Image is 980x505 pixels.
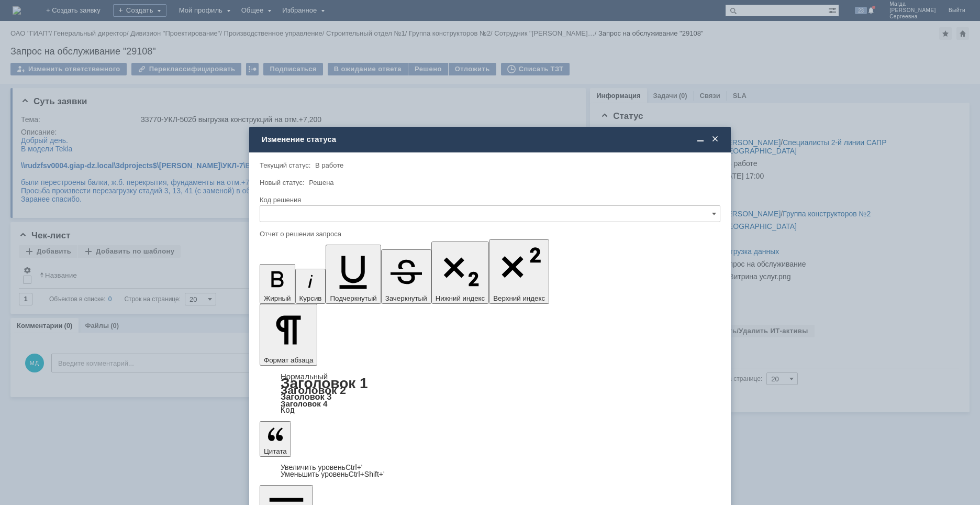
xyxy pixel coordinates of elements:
[281,399,327,408] a: Заголовок 4
[385,294,427,302] span: Зачеркнутый
[349,470,385,478] span: Ctrl+Shift+'
[299,294,322,302] span: Курсив
[281,384,346,396] a: Заголовок 2
[281,405,295,415] a: Код
[431,241,489,304] button: Нижний индекс
[260,161,310,169] label: Текущий статус:
[264,447,287,455] span: Цитата
[315,161,343,169] span: В работе
[262,135,720,144] div: Изменение статуса
[260,179,305,186] label: Новый статус:
[281,470,385,478] a: Decrease
[260,230,718,237] div: Отчет о решении запроса
[710,135,720,144] span: Закрыть
[260,264,295,304] button: Жирный
[260,373,720,414] div: Формат абзаца
[295,269,326,304] button: Курсив
[381,249,431,304] button: Зачеркнутый
[309,179,333,186] span: Решена
[264,294,291,302] span: Жирный
[330,294,376,302] span: Подчеркнутый
[436,294,485,302] span: Нижний индекс
[489,239,549,304] button: Верхний индекс
[281,375,368,391] a: Заголовок 1
[260,464,720,478] div: Цитата
[260,304,317,366] button: Формат абзаца
[281,463,363,471] a: Increase
[281,392,331,401] a: Заголовок 3
[281,372,328,381] a: Нормальный
[260,421,291,457] button: Цитата
[493,294,545,302] span: Верхний индекс
[326,245,381,304] button: Подчеркнутый
[346,463,363,471] span: Ctrl+'
[264,356,313,364] span: Формат абзаца
[695,135,706,144] span: Свернуть (Ctrl + M)
[260,196,718,203] div: Код решения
